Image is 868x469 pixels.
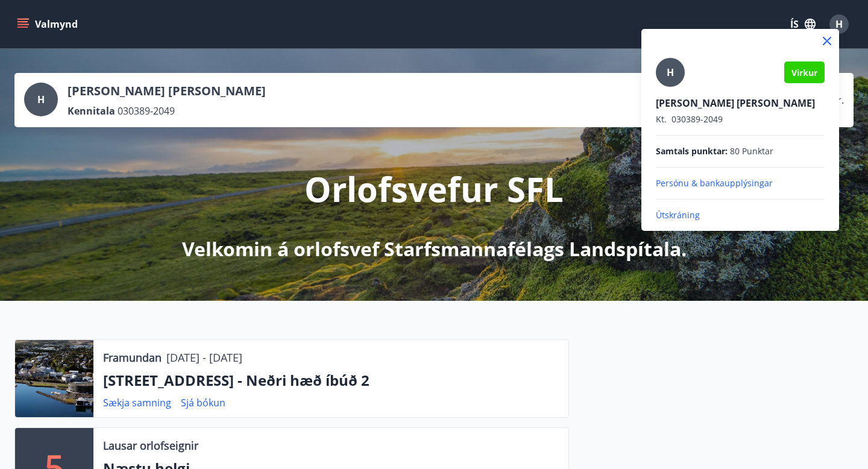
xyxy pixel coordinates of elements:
p: Persónu & bankaupplýsingar [656,177,825,189]
span: Samtals punktar : [656,145,728,157]
p: Útskráning [656,209,825,221]
p: 030389-2049 [656,113,825,125]
span: Virkur [791,67,817,78]
span: 80 Punktar [730,145,773,157]
p: [PERSON_NAME] [PERSON_NAME] [656,96,825,110]
span: H [667,66,674,79]
span: Kt. [656,113,667,125]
